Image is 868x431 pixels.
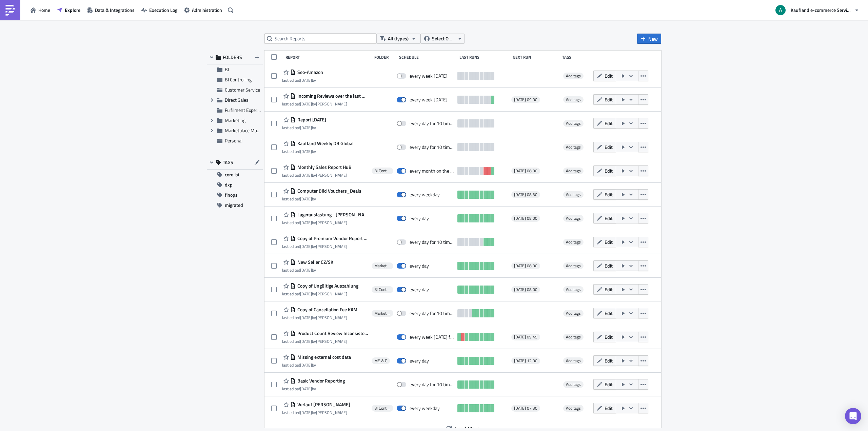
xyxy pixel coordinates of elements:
span: New Seller CZ/SK [296,259,333,265]
div: Folder [374,55,396,60]
span: [DATE] 08:30 [514,192,537,197]
span: Add tags [566,286,581,293]
div: every week on Monday for 10 times [410,334,454,340]
button: core-bi [207,170,263,180]
span: Edit [605,143,613,151]
span: Add tags [563,334,584,340]
span: Edit [605,310,613,317]
span: Marketplace Management [225,127,278,134]
span: Add tags [566,73,581,79]
img: Avatar [775,4,786,16]
span: Marketplace Management [374,263,391,269]
span: Add tags [563,405,584,412]
button: All (types) [376,34,420,44]
span: Add tags [563,286,584,293]
span: Add tags [563,310,584,317]
button: Edit [593,189,616,200]
span: Edit [605,167,613,174]
div: last edited by [PERSON_NAME] [282,244,368,249]
button: Edit [593,118,616,129]
span: BI Controlling [225,76,252,83]
div: every week on Wednesday [410,73,448,79]
span: Add tags [563,239,584,246]
div: last edited by [282,149,354,154]
div: every day [410,215,429,221]
button: Edit [593,237,616,247]
span: Lagerauslastung - BOE Slack [296,212,368,218]
span: Add tags [566,120,581,126]
div: every week on Monday [410,97,448,103]
div: last edited by [PERSON_NAME] [282,101,368,106]
div: Last Runs [459,55,509,60]
span: Copy of Cancellation Fee KAM [296,307,357,313]
div: last edited by [PERSON_NAME] [282,339,368,344]
time: 2025-06-16T13:22:00Z [300,409,312,416]
div: every day for 10 times [410,239,454,245]
div: last edited by [PERSON_NAME] [282,291,358,296]
button: Edit [593,284,616,295]
span: [DATE] 07:30 [514,406,537,411]
button: Home [27,5,54,15]
span: Select Owner [432,35,455,42]
span: [DATE] 12:00 [514,358,537,364]
div: every weekday [410,192,440,198]
div: last edited by [282,363,351,368]
span: Edit [605,215,613,222]
div: last edited by [282,78,323,83]
button: dxp [207,180,263,190]
span: [DATE] 09:45 [514,334,537,340]
span: Add tags [566,191,581,198]
span: [DATE] 08:00 [514,287,537,292]
time: 2025-06-27T12:27:17Z [300,338,312,345]
button: Edit [593,94,616,105]
img: PushMetrics [5,5,16,16]
span: Seo-Amazon [296,69,323,75]
div: last edited by [282,268,333,273]
div: every month on the 1st [410,168,454,174]
span: All (types) [388,35,409,42]
button: Explore [54,5,84,15]
button: Select Owner [420,34,465,44]
span: Edit [605,72,613,79]
span: [DATE] 08:00 [514,263,537,269]
span: Add tags [563,73,584,79]
div: last edited by [PERSON_NAME] [282,173,352,178]
span: Add tags [563,96,584,103]
div: Next Run [513,55,559,60]
div: every day for 10 times [410,310,454,316]
time: 2025-07-21T06:36:22Z [300,386,312,392]
button: Edit [593,308,616,318]
span: TAGS [223,159,233,165]
span: Add tags [566,215,581,221]
button: New [637,34,661,44]
span: Edit [605,120,613,127]
span: BI Controlling [374,287,391,292]
span: Add tags [566,381,581,388]
div: last edited by [PERSON_NAME] [282,315,357,320]
div: every day [410,358,429,364]
time: 2025-07-10T13:57:29Z [300,219,312,226]
div: every weekday [410,405,440,411]
button: Edit [593,403,616,413]
span: Incoming Reviews over the last week [296,93,368,99]
span: Fulfilment Experience [225,106,268,114]
div: Schedule [399,55,456,60]
span: Edit [605,262,613,269]
div: Open Intercom Messenger [845,408,861,424]
time: 2025-07-14T07:07:07Z [300,291,312,297]
span: Add tags [566,144,581,150]
button: Edit [593,332,616,342]
div: every day for 10 times [410,144,454,150]
span: Personal [225,137,242,144]
span: [DATE] 08:00 [514,168,537,174]
button: Edit [593,71,616,81]
button: Administration [181,5,225,15]
span: BI Controlling [374,168,391,174]
span: BI [225,66,229,73]
time: 2025-07-23T10:06:47Z [300,243,312,250]
div: every day for 10 times [410,120,454,126]
span: Administration [192,6,222,14]
span: Report 2025-08-11 [296,117,326,123]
